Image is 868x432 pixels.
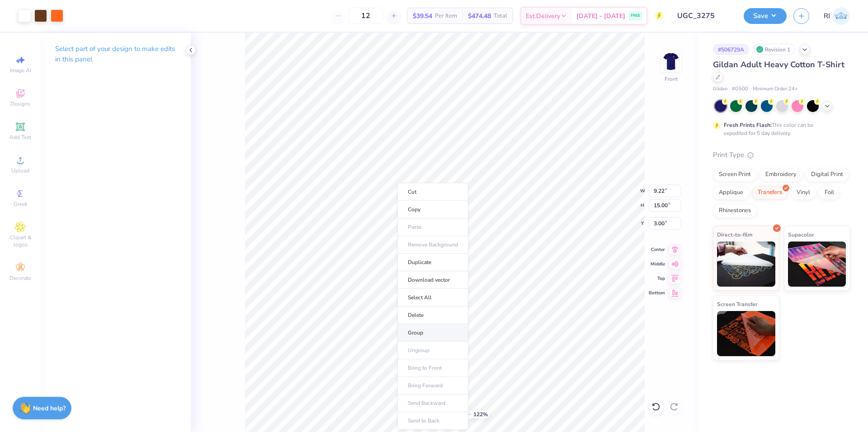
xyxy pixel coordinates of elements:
div: Print Type [713,150,850,160]
span: Direct-to-film [717,230,753,239]
span: FREE [631,13,640,19]
div: Embroidery [759,168,802,181]
span: Center [649,246,665,253]
span: Per Item [435,11,457,21]
li: Copy [397,201,468,218]
li: Download vector [397,271,468,289]
span: Decorate [9,274,31,282]
div: This color can be expedited for 5 day delivery. [724,121,835,137]
div: Rhinestones [713,204,757,218]
span: Total [494,11,507,21]
span: Screen Transfer [717,299,758,309]
input: Untitled Design [670,7,737,25]
div: Applique [713,186,749,200]
li: Cut [397,183,468,201]
span: RI [824,11,830,21]
div: Transfers [752,186,788,200]
span: 122 % [473,410,488,418]
span: [DATE] - [DATE] [576,11,625,21]
span: Top [649,275,665,282]
span: Middle [649,261,665,267]
div: Revision 1 [754,44,795,55]
div: Screen Print [713,168,757,181]
li: Delete [397,307,468,324]
img: Supacolor [788,242,846,287]
input: – – [348,8,383,24]
span: Clipart & logos [5,234,36,248]
div: Front [665,75,678,83]
div: Foil [819,186,840,200]
img: Renz Ian Igcasenza [832,7,850,25]
div: # 506729A [713,44,749,55]
button: Save [744,8,787,24]
a: RI [824,7,850,25]
strong: Need help? [33,404,66,413]
span: Gildan Adult Heavy Cotton T-Shirt [713,59,844,70]
div: Vinyl [791,186,816,200]
span: # G500 [732,85,748,93]
span: Designs [10,100,30,107]
span: Upload [11,167,29,174]
span: $39.54 [413,11,432,21]
strong: Fresh Prints Flash: [724,121,772,129]
span: Greek [14,200,28,208]
li: Select All [397,289,468,307]
span: Add Text [9,134,31,141]
span: Bottom [649,290,665,296]
span: Image AI [10,67,31,74]
img: Screen Transfer [717,311,775,356]
li: Duplicate [397,254,468,271]
span: Est. Delivery [526,11,560,21]
span: Supacolor [788,230,814,239]
p: Select part of your design to make edits in this panel [55,44,176,65]
span: Gildan [713,85,727,93]
img: Direct-to-film [717,242,775,287]
span: Minimum Order: 24 + [753,85,798,93]
img: Front [662,52,680,70]
li: Group [397,324,468,342]
span: $474.48 [468,11,491,21]
div: Digital Print [805,168,849,181]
